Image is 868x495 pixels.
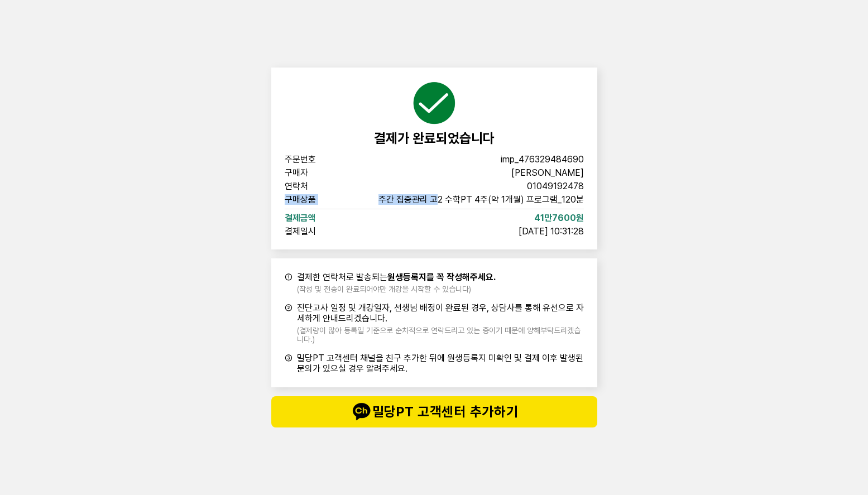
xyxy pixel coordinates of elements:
span: 결제한 연락처로 발송되는 [297,272,496,282]
span: 주간 집중관리 고2 수학PT 4주(약 1개월) 프로그램_120분 [378,195,584,204]
span: 결제일시 [285,227,356,236]
span: imp_476329484690 [501,155,584,164]
span: ② [285,302,292,344]
span: (결제량이 많아 등록일 기준으로 순차적으로 연락드리고 있는 중이기 때문에 양해부탁드리겠습니다.) [297,326,584,344]
span: 밀당PT 고객센터 추가하기 [294,401,575,423]
span: 연락처 [285,182,356,191]
span: [PERSON_NAME] [511,169,584,177]
span: 진단고사 일정 및 개강일자, 선생님 배정이 완료된 경우, 상담사를 통해 유선으로 자세하게 안내드리겠습니다. [297,302,584,324]
span: 구매상품 [285,195,356,204]
img: talk [350,401,372,423]
span: ① [285,272,292,294]
span: 주문번호 [285,155,356,164]
b: 원생등록지를 꼭 작성해주세요. [387,272,496,282]
span: 결제가 완료되었습니다 [374,130,495,146]
span: (작성 및 전송이 완료되어야만 개강을 시작할 수 있습니다) [297,285,496,294]
button: talk밀당PT 고객센터 추가하기 [271,396,597,427]
span: ③ [285,353,292,374]
span: 41만7600원 [534,214,584,223]
span: [DATE] 10:31:28 [519,227,584,236]
span: 구매자 [285,169,356,177]
img: succeed [412,81,457,126]
span: 밀당PT 고객센터 채널을 친구 추가한 뒤에 원생등록지 미확인 및 결제 이후 발생된 문의가 있으실 경우 알려주세요. [297,353,584,374]
span: 결제금액 [285,214,356,223]
span: 01049192478 [527,182,584,191]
